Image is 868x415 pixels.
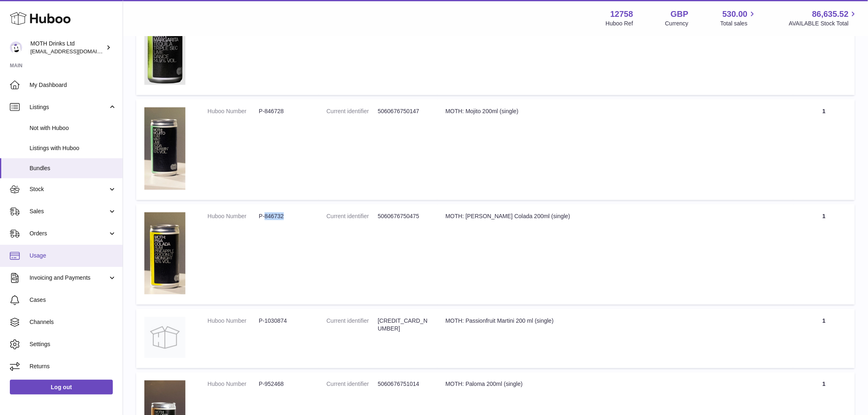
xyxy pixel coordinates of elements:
[789,9,858,27] a: 86,635.52 AVAILABLE Stock Total
[793,309,855,368] td: 1
[30,103,108,111] span: Listings
[378,381,429,388] dd: 5060676751014
[606,20,633,27] div: Huboo Ref
[30,144,116,152] span: Listings with Huboo
[30,340,116,348] span: Settings
[378,107,429,115] dd: 5060676750147
[720,20,757,27] span: Total sales
[793,204,855,305] td: 1
[793,14,855,95] td: 1
[144,317,185,358] img: MOTH: Passionfruit Martini 200 ml (single)
[445,317,785,325] div: MOTH: Passionfruit Martini 200 ml (single)
[327,381,378,388] dt: Current identifier
[327,212,378,220] dt: Current identifier
[30,40,104,55] div: MOTH Drinks Ltd
[144,22,185,85] img: MOTH: Margarita 125ml (single)
[671,9,688,20] strong: GBP
[144,212,185,294] img: MOTH: Pina Colada 200ml (single)
[30,124,116,132] span: Not with Huboo
[259,381,310,388] dd: P-952468
[208,317,259,325] dt: Huboo Number
[30,164,116,172] span: Bundles
[208,107,259,115] dt: Huboo Number
[610,9,633,20] strong: 12758
[144,107,185,190] img: MOTH: Mojito 200ml (single)
[259,212,310,220] dd: P-846732
[30,318,116,326] span: Channels
[378,212,429,220] dd: 5060676750475
[30,48,121,55] span: [EMAIL_ADDRESS][DOMAIN_NAME]
[445,381,785,388] div: MOTH: Paloma 200ml (single)
[30,230,108,237] span: Orders
[30,274,108,282] span: Invoicing and Payments
[30,81,116,89] span: My Dashboard
[665,20,689,27] div: Currency
[10,41,22,54] img: internalAdmin-12758@internal.huboo.com
[208,212,259,220] dt: Huboo Number
[327,107,378,115] dt: Current identifier
[378,317,429,333] dd: [CREDIT_CARD_NUMBER]
[208,381,259,388] dt: Huboo Number
[445,107,785,115] div: MOTH: Mojito 200ml (single)
[30,296,116,304] span: Cases
[10,380,113,394] a: Log out
[30,207,108,215] span: Sales
[793,99,855,201] td: 1
[812,9,849,20] span: 86,635.52
[30,185,108,193] span: Stock
[30,252,116,260] span: Usage
[259,107,310,115] dd: P-846728
[720,9,757,27] a: 530.00 Total sales
[327,317,378,333] dt: Current identifier
[789,20,858,27] span: AVAILABLE Stock Total
[30,363,116,370] span: Returns
[259,317,310,325] dd: P-1030874
[722,9,747,20] span: 530.00
[445,212,785,220] div: MOTH: [PERSON_NAME] Colada 200ml (single)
